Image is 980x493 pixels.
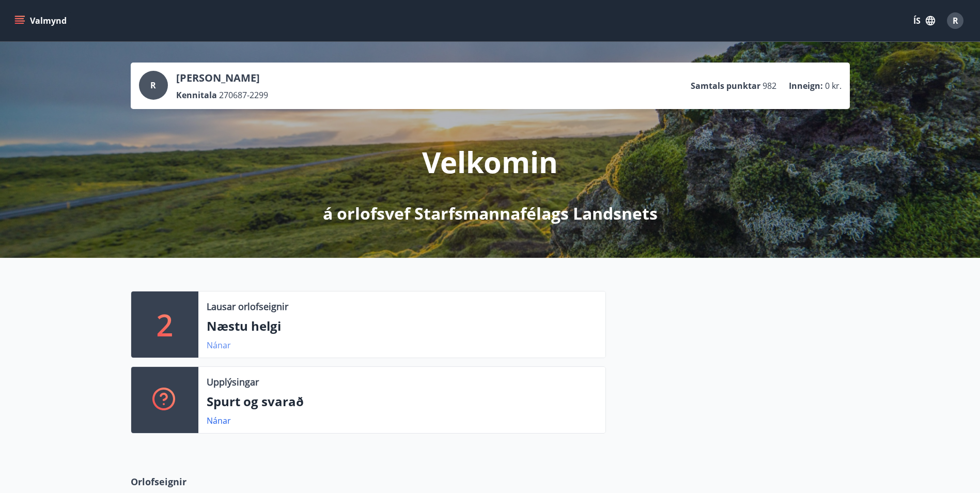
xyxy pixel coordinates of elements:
[157,305,173,344] p: 2
[207,415,231,426] a: Nánar
[207,317,597,335] p: Næstu helgi
[150,80,156,91] span: R
[176,71,268,85] p: [PERSON_NAME]
[825,80,842,91] span: 0 kr.
[953,15,958,26] span: R
[908,11,941,30] button: ÍS
[207,300,288,313] p: Lausar orlofseignir
[207,375,259,389] p: Upplýsingar
[763,80,776,91] span: 982
[323,202,658,225] p: á orlofsvef Starfsmannafélags Landsnets
[691,80,760,91] p: Samtals punktar
[131,475,186,488] span: Orlofseignir
[207,340,231,351] a: Nánar
[176,89,217,101] p: Kennitala
[207,393,597,410] p: Spurt og svarað
[422,142,558,181] p: Velkomin
[789,80,823,91] p: Inneign :
[219,89,268,101] span: 270687-2299
[12,11,71,30] button: menu
[943,8,968,33] button: R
